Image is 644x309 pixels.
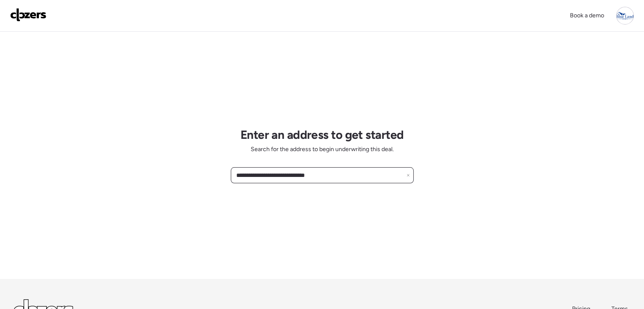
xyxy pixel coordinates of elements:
span: Search for the address to begin underwriting this deal. [250,145,393,154]
img: Logo [10,8,47,22]
h1: Enter an address to get started [240,127,404,142]
span: Book a demo [570,12,604,19]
